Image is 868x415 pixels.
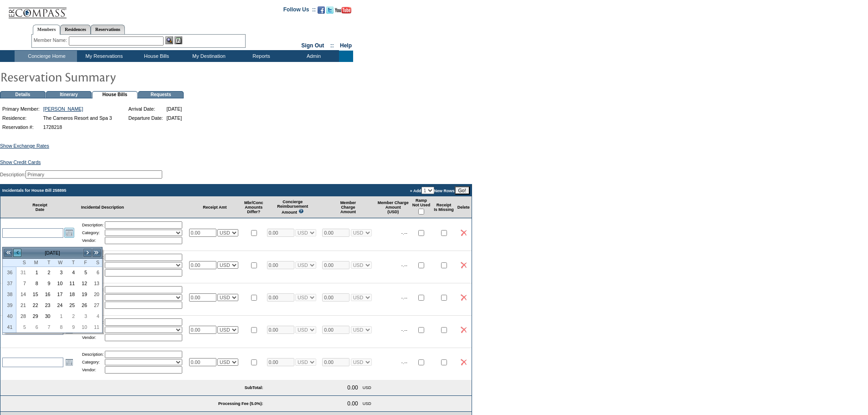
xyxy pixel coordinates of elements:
[46,91,92,98] td: Itinerary
[16,322,29,333] td: Sunday, October 05, 2025
[361,399,373,409] td: USD
[54,311,65,321] a: 1
[53,259,66,267] th: Wednesday
[91,25,125,34] a: Reservations
[43,106,83,112] a: [PERSON_NAME]
[41,259,53,267] th: Tuesday
[29,289,41,299] a: 15
[78,300,89,310] a: 26
[461,294,467,301] img: icon_delete2.gif
[29,289,41,300] td: Monday, September 15, 2025
[82,359,104,365] td: Category:
[17,278,28,288] a: 7
[29,311,41,322] td: Monday, September 29, 2025
[41,322,53,332] a: 7
[41,300,53,311] td: Tuesday, September 23, 2025
[41,311,53,321] a: 30
[461,230,467,236] img: icon_delete2.gif
[65,311,77,322] td: Thursday, October 02, 2025
[78,322,89,332] a: 10
[29,278,41,288] a: 8
[41,278,53,288] a: 9
[82,221,104,229] td: Description:
[29,278,41,289] td: Monday, September 08, 2025
[16,300,29,311] td: Sunday, September 21, 2025
[90,311,102,321] a: 4
[82,334,104,341] td: Vendor:
[29,259,41,267] th: Monday
[456,196,472,218] td: Delete
[234,51,287,62] td: Reports
[17,311,28,321] a: 28
[41,289,53,300] td: Tuesday, September 16, 2025
[16,259,29,267] th: Sunday
[41,322,53,333] td: Tuesday, October 07, 2025
[41,278,53,289] td: Tuesday, September 09, 2025
[90,278,102,288] a: 13
[54,300,65,310] a: 24
[15,51,77,62] td: Concierge Home
[60,25,91,34] a: Residences
[3,289,16,300] th: 38
[54,278,65,288] a: 10
[411,196,432,218] td: Ramp Not Used
[78,278,89,288] a: 12
[0,196,79,218] td: Receipt Date
[16,289,29,300] td: Sunday, September 14, 2025
[54,289,65,299] a: 17
[41,311,53,322] td: Tuesday, September 30, 2025
[41,289,53,299] a: 16
[3,322,16,333] th: 41
[82,366,104,374] td: Vendor:
[0,396,265,412] td: Processing Fee (5.0%):
[29,322,41,332] a: 6
[66,278,77,288] a: 11
[127,114,164,122] td: Departure Date:
[301,42,324,49] a: Sign Out
[90,289,102,300] td: Saturday, September 20, 2025
[66,322,77,332] a: 9
[90,267,102,277] a: 6
[53,267,66,278] td: Wednesday, September 03, 2025
[53,311,66,322] td: Wednesday, October 01, 2025
[82,237,104,244] td: Vendor:
[318,9,325,15] a: Become our fan on Facebook
[13,248,22,257] a: <
[29,322,41,333] td: Monday, October 06, 2025
[345,399,360,409] td: 0.00
[401,359,408,365] span: -.--
[90,289,102,299] a: 20
[66,289,77,299] a: 18
[401,262,408,268] span: -.--
[78,311,89,321] a: 3
[66,267,77,277] a: 4
[22,248,83,258] td: [DATE]
[41,267,53,278] td: Tuesday, September 02, 2025
[29,300,41,311] td: Monday, September 22, 2025
[242,196,265,218] td: Mbr/Conc Amounts Differ?
[90,259,102,267] th: Saturday
[29,267,41,278] td: Monday, September 01, 2025
[77,259,90,267] th: Friday
[335,7,351,14] img: Subscribe to our YouTube Channel
[318,6,325,14] img: Become our fan on Facebook
[16,311,29,322] td: Sunday, September 28, 2025
[79,196,187,218] td: Incidental Description
[461,359,467,365] img: icon_delete2.gif
[3,267,16,278] th: 36
[340,42,352,49] a: Help
[326,9,334,15] a: Follow us on Twitter
[175,36,182,44] img: Reservations
[461,262,467,268] img: icon_delete2.gif
[17,300,28,310] a: 21
[3,300,16,311] th: 39
[16,278,29,289] td: Sunday, September 07, 2025
[17,289,28,299] a: 14
[455,186,470,195] input: Go!
[298,209,304,214] img: questionMark_lightBlue.gif
[65,267,77,278] td: Thursday, September 04, 2025
[29,300,41,310] a: 22
[92,91,138,98] td: House Bills
[65,300,77,311] td: Thursday, September 25, 2025
[77,289,90,300] td: Friday, September 19, 2025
